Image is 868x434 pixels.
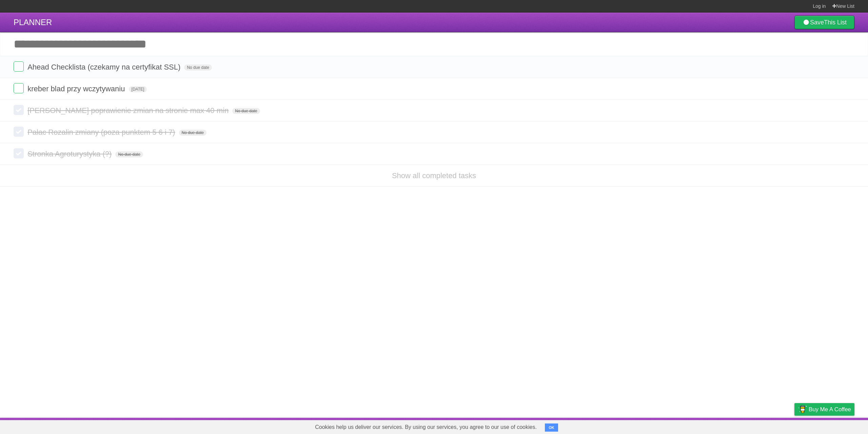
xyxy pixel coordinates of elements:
span: Cookies help us deliver our services. By using our services, you agree to our use of cookies. [308,420,544,434]
span: Stronka Agroturystyka (?) [27,150,113,158]
button: OK [545,423,558,432]
b: This List [824,19,847,26]
label: Done [14,148,24,158]
label: Done [14,61,24,72]
span: No due date [115,151,143,157]
a: SaveThis List [794,16,854,29]
label: Done [14,127,24,137]
img: Buy me a coffee [798,403,807,415]
span: No due date [184,64,212,71]
a: Developers [727,419,754,432]
a: About [704,419,718,432]
a: Suggest a feature [812,419,854,432]
span: [PERSON_NAME] poprawienie zmian na stronie max 40 min [27,106,230,115]
span: Buy me a coffee [809,403,851,415]
label: Done [14,105,24,115]
a: Buy me a coffee [794,403,854,416]
a: Show all completed tasks [392,171,476,180]
a: Privacy [786,419,803,432]
span: kreber blad przy wczytywaniu [27,84,126,93]
label: Done [14,83,24,93]
span: No due date [232,108,260,114]
span: [DATE] [129,86,147,92]
a: Terms [763,419,777,432]
span: No due date [179,130,206,136]
span: PLANNER [14,18,52,27]
span: Pałac Rozalin zmiany (poza punktem 5 6 i 7) [27,128,177,136]
span: Ahead Checklista (czekamy na certyfikat SSL) [27,63,182,71]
